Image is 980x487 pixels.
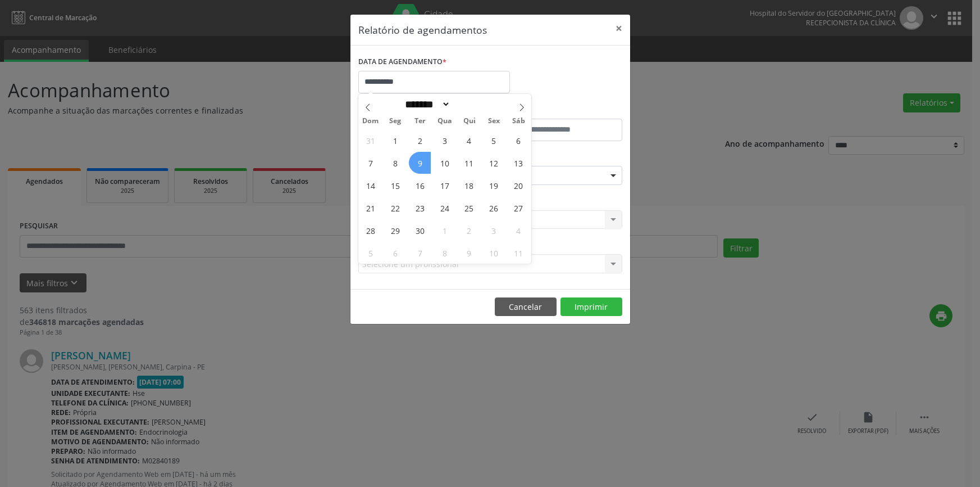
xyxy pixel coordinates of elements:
[358,118,383,125] span: Dom
[508,174,530,196] span: Setembro 20, 2025
[384,129,406,151] span: Setembro 1, 2025
[508,129,530,151] span: Setembro 6, 2025
[507,118,531,125] span: Sáb
[434,219,455,241] span: Outubro 1, 2025
[359,174,381,196] span: Setembro 14, 2025
[384,197,406,219] span: Setembro 22, 2025
[608,15,630,42] button: Close
[458,242,480,264] span: Outubro 9, 2025
[359,242,381,264] span: Outubro 5, 2025
[408,118,432,125] span: Ter
[483,129,505,151] span: Setembro 5, 2025
[402,98,451,110] select: Month
[493,101,622,119] label: ATÉ
[384,242,406,264] span: Outubro 6, 2025
[409,242,431,264] span: Outubro 7, 2025
[458,129,480,151] span: Setembro 4, 2025
[458,174,480,196] span: Setembro 18, 2025
[560,297,622,317] button: Imprimir
[434,174,455,196] span: Setembro 17, 2025
[482,118,507,125] span: Sex
[432,118,457,125] span: Qua
[409,197,431,219] span: Setembro 23, 2025
[458,152,480,174] span: Setembro 11, 2025
[458,197,480,219] span: Setembro 25, 2025
[383,118,408,125] span: Seg
[359,152,381,174] span: Setembro 7, 2025
[434,197,455,219] span: Setembro 24, 2025
[483,242,505,264] span: Outubro 10, 2025
[483,152,505,174] span: Setembro 12, 2025
[409,219,431,241] span: Setembro 30, 2025
[359,129,381,151] span: Agosto 31, 2025
[434,242,455,264] span: Outubro 8, 2025
[457,118,482,125] span: Qui
[358,53,446,71] label: DATA DE AGENDAMENTO
[508,197,530,219] span: Setembro 27, 2025
[359,219,381,241] span: Setembro 28, 2025
[358,22,487,37] h5: Relatório de agendamentos
[508,152,530,174] span: Setembro 13, 2025
[458,219,480,241] span: Outubro 2, 2025
[495,297,557,317] button: Cancelar
[508,242,530,264] span: Outubro 11, 2025
[483,219,505,241] span: Outubro 3, 2025
[434,152,455,174] span: Setembro 10, 2025
[409,129,431,151] span: Setembro 2, 2025
[409,152,431,174] span: Setembro 9, 2025
[409,174,431,196] span: Setembro 16, 2025
[483,197,505,219] span: Setembro 26, 2025
[384,219,406,241] span: Setembro 29, 2025
[483,174,505,196] span: Setembro 19, 2025
[384,174,406,196] span: Setembro 15, 2025
[359,197,381,219] span: Setembro 21, 2025
[450,98,487,110] input: Year
[384,152,406,174] span: Setembro 8, 2025
[508,219,530,241] span: Outubro 4, 2025
[434,129,455,151] span: Setembro 3, 2025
